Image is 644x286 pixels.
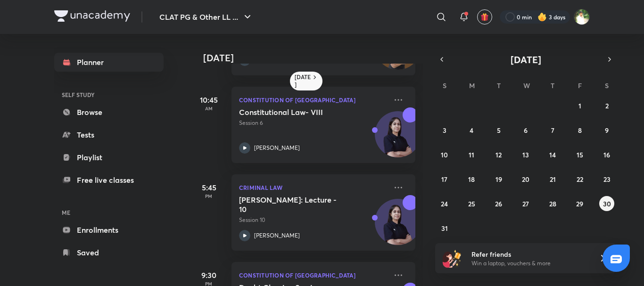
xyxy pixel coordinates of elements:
p: Constitution of [GEOGRAPHIC_DATA] [239,270,387,281]
abbr: August 27, 2025 [522,199,529,208]
img: Avatar [375,116,421,162]
h6: Refer friends [471,249,587,259]
button: August 6, 2025 [518,123,533,138]
abbr: August 3, 2025 [443,126,446,135]
a: Enrollments [54,221,164,239]
button: August 17, 2025 [437,172,452,187]
abbr: Sunday [443,81,446,90]
a: Free live classes [54,171,164,189]
abbr: August 1, 2025 [578,101,581,110]
p: Session 10 [239,216,387,224]
abbr: August 19, 2025 [495,175,502,184]
abbr: August 6, 2025 [524,126,528,135]
abbr: Wednesday [523,81,530,90]
img: streak [537,12,547,22]
abbr: August 20, 2025 [522,175,529,184]
a: Planner [54,53,164,72]
h5: 9:30 [190,270,228,281]
button: August 9, 2025 [599,123,614,138]
abbr: August 11, 2025 [469,150,474,159]
abbr: August 25, 2025 [468,199,475,208]
abbr: August 8, 2025 [578,126,582,135]
button: August 21, 2025 [545,172,560,187]
p: [PERSON_NAME] [254,231,300,240]
p: Win a laptop, vouchers & more [471,259,587,268]
abbr: August 24, 2025 [441,199,448,208]
button: August 16, 2025 [599,147,614,162]
button: August 11, 2025 [464,147,479,162]
abbr: August 9, 2025 [605,126,609,135]
button: August 14, 2025 [545,147,560,162]
a: Browse [54,103,164,122]
button: avatar [477,9,492,25]
button: August 24, 2025 [437,196,452,211]
button: August 4, 2025 [464,123,479,138]
abbr: August 21, 2025 [550,175,556,184]
img: Harshal Jadhao [574,9,590,25]
abbr: August 2, 2025 [605,101,609,110]
img: Avatar [375,204,421,249]
button: August 5, 2025 [491,123,506,138]
h5: 5:45 [190,182,228,193]
img: avatar [480,13,489,21]
h6: ME [54,204,164,221]
img: referral [443,249,462,268]
abbr: August 14, 2025 [549,150,556,159]
img: Company Logo [54,10,130,22]
button: August 1, 2025 [572,98,587,113]
button: August 29, 2025 [572,196,587,211]
h5: Constitutional Law- VIII [239,107,356,117]
p: Session 6 [239,119,387,127]
abbr: Tuesday [497,81,501,90]
button: August 10, 2025 [437,147,452,162]
abbr: August 31, 2025 [441,224,448,233]
button: CLAT PG & Other LL ... [154,8,259,26]
abbr: August 30, 2025 [603,199,611,208]
button: August 2, 2025 [599,98,614,113]
abbr: August 7, 2025 [551,126,554,135]
abbr: August 29, 2025 [576,199,583,208]
p: Constitution of [GEOGRAPHIC_DATA] [239,94,387,106]
button: August 8, 2025 [572,123,587,138]
button: August 26, 2025 [491,196,506,211]
abbr: August 15, 2025 [577,150,583,159]
button: August 23, 2025 [599,172,614,187]
h5: Bhartiya Sakshya Adhiniyam: Lecture - 10 [239,195,356,214]
abbr: August 13, 2025 [522,150,529,159]
button: August 20, 2025 [518,172,533,187]
button: August 30, 2025 [599,196,614,211]
a: Playlist [54,148,164,167]
h6: SELF STUDY [54,87,164,103]
abbr: August 4, 2025 [470,126,473,135]
abbr: August 23, 2025 [603,175,611,184]
abbr: Monday [469,81,475,90]
button: August 28, 2025 [545,196,560,211]
button: August 18, 2025 [464,172,479,187]
button: August 12, 2025 [491,147,506,162]
a: Saved [54,243,164,262]
abbr: August 28, 2025 [549,199,556,208]
h4: [DATE] [203,52,425,64]
abbr: August 17, 2025 [441,175,447,184]
span: [DATE] [511,53,541,66]
abbr: Thursday [551,81,554,90]
abbr: August 26, 2025 [495,199,502,208]
p: PM [190,193,228,199]
h6: [DATE] [295,74,311,89]
abbr: August 12, 2025 [495,150,502,159]
abbr: August 10, 2025 [441,150,448,159]
p: AM [190,106,228,111]
p: Criminal Law [239,182,387,193]
abbr: August 16, 2025 [603,150,610,159]
button: August 3, 2025 [437,123,452,138]
button: August 25, 2025 [464,196,479,211]
p: [PERSON_NAME] [254,144,300,152]
abbr: August 5, 2025 [497,126,501,135]
button: [DATE] [448,53,603,66]
button: August 27, 2025 [518,196,533,211]
button: August 19, 2025 [491,172,506,187]
button: August 31, 2025 [437,221,452,236]
button: August 7, 2025 [545,123,560,138]
a: Tests [54,125,164,144]
a: Company Logo [54,10,130,24]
